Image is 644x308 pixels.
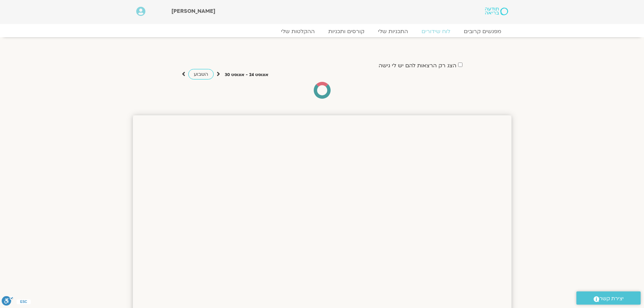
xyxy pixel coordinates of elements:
a: לוח שידורים [415,28,457,35]
a: השבוע [188,69,214,79]
a: מפגשים קרובים [457,28,508,35]
span: יצירת קשר [599,294,624,303]
a: קורסים ותכניות [321,28,371,35]
span: השבוע [194,71,208,77]
a: התכניות שלי [371,28,415,35]
span: [PERSON_NAME] [171,7,215,15]
a: יצירת קשר [576,291,641,305]
a: ההקלטות שלי [274,28,321,35]
label: הצג רק הרצאות להם יש לי גישה [379,63,456,69]
p: אוגוסט 24 - אוגוסט 30 [225,71,268,78]
nav: Menu [136,28,508,35]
